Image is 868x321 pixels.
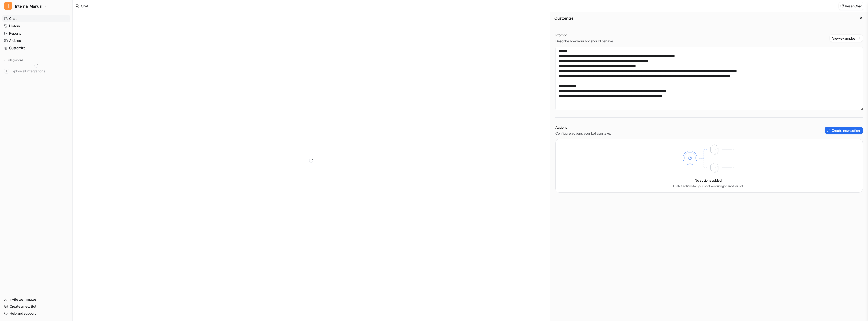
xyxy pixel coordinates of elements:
p: Actions [555,125,611,130]
img: reset [840,4,844,8]
button: View examples [830,35,863,42]
a: Invite teammates [2,296,70,303]
a: Explore all integrations [2,68,70,75]
button: Integrations [2,58,25,63]
a: Articles [2,37,70,44]
a: History [2,22,70,30]
a: Create a new Bot [2,303,70,310]
p: Configure actions your bot can take. [555,131,611,136]
h2: Customize [554,16,573,21]
button: Reset Chat [839,2,864,10]
img: explore all integrations [4,69,9,74]
p: No actions added [695,178,722,183]
img: expand menu [3,58,7,62]
span: Internal Manual [15,3,42,10]
button: Create new action [825,127,863,134]
img: menu_add.svg [64,58,68,62]
a: Chat [2,15,70,22]
span: I [4,2,12,10]
img: create-action-icon.svg [827,129,830,132]
a: Help and support [2,310,70,317]
div: Chat [81,3,88,9]
a: Reports [2,30,70,37]
p: Integrations [8,58,23,62]
a: Customize [2,44,70,52]
p: Enable actions for your bot like routing to another bot [673,184,743,188]
span: Explore all integrations [11,67,68,75]
button: Close flyout [858,15,864,21]
p: Describe how your bot should behave. [555,39,614,44]
p: Prompt [555,33,614,38]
